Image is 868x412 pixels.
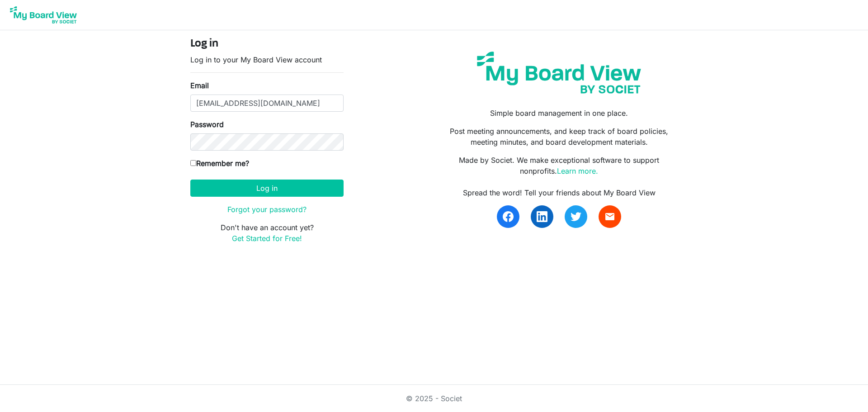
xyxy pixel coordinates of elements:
[470,45,648,100] img: my-board-view-societ.svg
[7,4,80,26] img: My Board View Logo
[441,155,678,176] p: Made by Societ. We make exceptional software to support nonprofits.
[557,166,598,175] a: Learn more.
[441,108,678,118] p: Simple board management in one place.
[190,119,224,130] label: Password
[190,158,249,169] label: Remember me?
[190,38,344,51] h4: Log in
[406,394,462,403] a: © 2025 - Societ
[190,180,344,197] button: Log in
[232,234,302,243] a: Get Started for Free!
[190,54,344,65] p: Log in to your My Board View account
[503,211,514,222] img: facebook.svg
[190,222,344,244] p: Don't have an account yet?
[537,211,547,222] img: linkedin.svg
[604,211,615,222] span: email
[441,187,678,198] div: Spread the word! Tell your friends about My Board View
[441,126,678,147] p: Post meeting announcements, and keep track of board policies, meeting minutes, and board developm...
[227,205,307,214] a: Forgot your password?
[190,80,209,91] label: Email
[571,211,581,222] img: twitter.svg
[599,205,621,228] a: email
[190,160,196,166] input: Remember me?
